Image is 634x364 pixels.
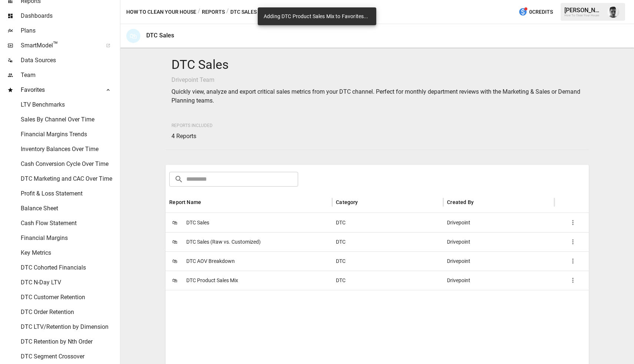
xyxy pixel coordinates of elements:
span: DTC Segment Crossover [21,352,119,361]
div: DTC [332,232,443,251]
span: Plans [21,26,119,35]
button: Lucas Nofal [603,1,624,22]
div: DTC [332,271,443,290]
p: Quickly view, analyze and export critical sales metrics from your DTC channel. Perfect for monthl... [171,87,583,105]
p: 4 Reports [171,132,213,141]
div: Drivepoint [443,251,554,271]
span: 🛍 [169,236,180,247]
button: Sort [474,197,485,207]
div: [PERSON_NAME] [564,7,603,14]
span: DTC Retention by Nth Order [21,337,119,346]
span: DTC Product Sales Mix [186,271,238,290]
span: SmartModel [21,41,98,50]
div: DTC [332,251,443,271]
h4: DTC Sales [171,57,583,73]
span: DTC N-Day LTV [21,278,119,287]
span: 🛍 [169,256,180,267]
div: 🛍 [126,29,140,43]
span: Data Sources [21,56,119,65]
span: 🛍 [169,275,180,286]
span: Balance Sheet [21,204,119,213]
div: Drivepoint [443,232,554,251]
p: Drivepoint Team [171,76,583,84]
button: Reports [202,7,225,17]
button: How To Clean Your House [126,7,196,17]
span: Dashboards [21,11,119,20]
button: 0Credits [515,5,556,19]
span: DTC AOV Breakdown [186,252,235,271]
span: 🛍 [169,217,180,228]
span: Financial Margins [21,234,119,243]
div: Drivepoint [443,213,554,232]
span: DTC Sales (Raw vs. Customized) [186,233,261,251]
button: Sort [202,197,212,207]
span: Financial Margins Trends [21,130,119,139]
span: Key Metrics [21,248,119,257]
img: Lucas Nofal [607,6,619,18]
span: Reports Included [171,123,213,128]
span: LTV Benchmarks [21,100,119,109]
span: Team [21,71,119,80]
div: Report Name [169,199,201,205]
span: Cash Flow Statement [21,219,119,228]
span: Profit & Loss Statement [21,189,119,198]
div: How To Clean Your House [564,14,603,17]
span: DTC Cohorted Financials [21,263,119,272]
span: DTC Customer Retention [21,293,119,302]
span: Sales By Channel Over Time [21,115,119,124]
span: DTC Sales [186,213,209,232]
div: / [226,7,229,17]
span: DTC Order Retention [21,308,119,317]
button: Sort [359,197,369,207]
div: Drivepoint [443,271,554,290]
span: Cash Conversion Cycle Over Time [21,160,119,168]
div: Adding DTC Product Sales Mix to Favorites... [264,10,368,23]
div: Created By [447,199,474,205]
div: Category [336,199,358,205]
div: DTC [332,213,443,232]
span: Favorites [21,86,98,94]
div: DTC Sales [146,32,174,39]
span: 0 Credits [529,7,553,17]
span: DTC Marketing and CAC Over Time [21,174,119,183]
span: DTC LTV/Retention by Dimension [21,323,119,331]
span: Inventory Balances Over Time [21,145,119,154]
div: / [198,7,200,17]
span: ™ [53,40,58,49]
